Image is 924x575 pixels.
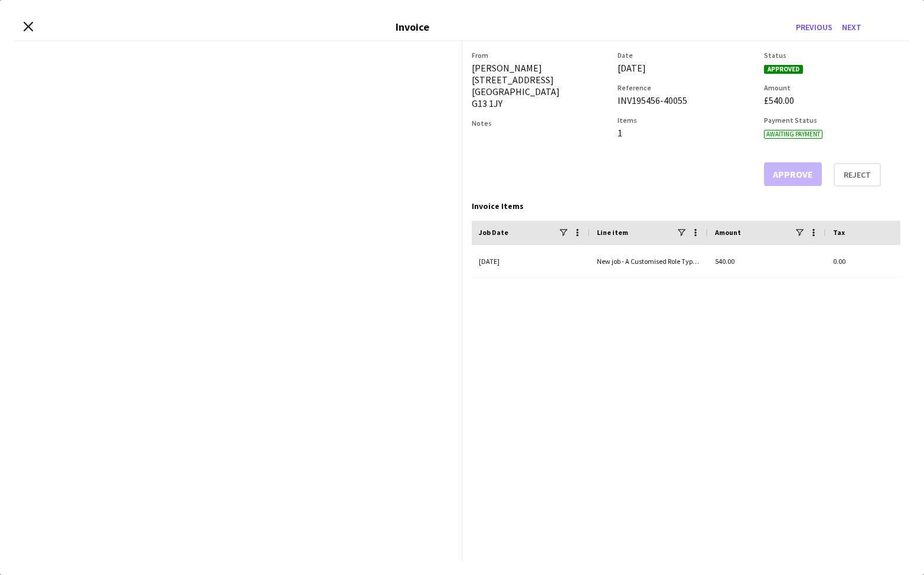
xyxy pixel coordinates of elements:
div: 1 [618,127,754,139]
div: £540.00 [764,94,900,106]
div: New job - A Customised Role Type (salary) [590,245,708,277]
button: Previous [791,18,837,37]
span: Awaiting payment [764,130,822,139]
div: [DATE] [472,245,590,277]
h3: Amount [764,83,900,92]
span: Amount [715,228,741,237]
span: Job Date [479,228,508,237]
span: Line item [597,228,628,237]
span: Approved [764,65,803,74]
h3: From [472,51,608,60]
div: Invoice Items [472,201,901,211]
div: 540.00 [708,245,826,277]
h3: Reference [618,83,754,92]
button: Next [837,18,866,37]
h3: Items [618,116,754,125]
h3: Payment Status [764,116,900,125]
div: [PERSON_NAME] [STREET_ADDRESS] [GEOGRAPHIC_DATA] G13 1JY [472,62,608,109]
h3: Date [618,51,754,60]
div: [DATE] [618,62,754,74]
h3: Invoice [396,20,429,34]
span: Tax [833,228,845,237]
div: INV195456-40055 [618,94,754,106]
h3: Status [764,51,900,60]
button: Reject [834,163,881,187]
h3: Notes [472,119,608,128]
